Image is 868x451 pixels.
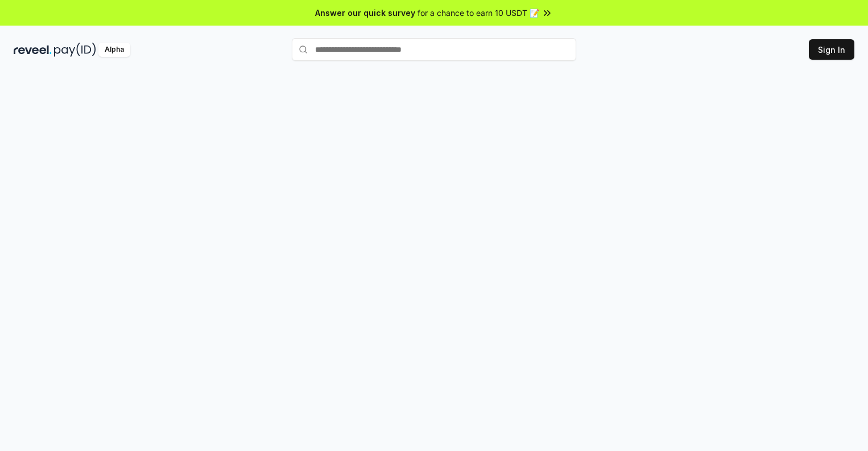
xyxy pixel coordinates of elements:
[54,43,96,57] img: pay_id
[418,7,539,19] span: for a chance to earn 10 USDT 📝
[14,43,52,57] img: reveel_dark
[98,43,130,57] div: Alpha
[315,7,415,19] span: Answer our quick survey
[809,39,854,60] button: Sign In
